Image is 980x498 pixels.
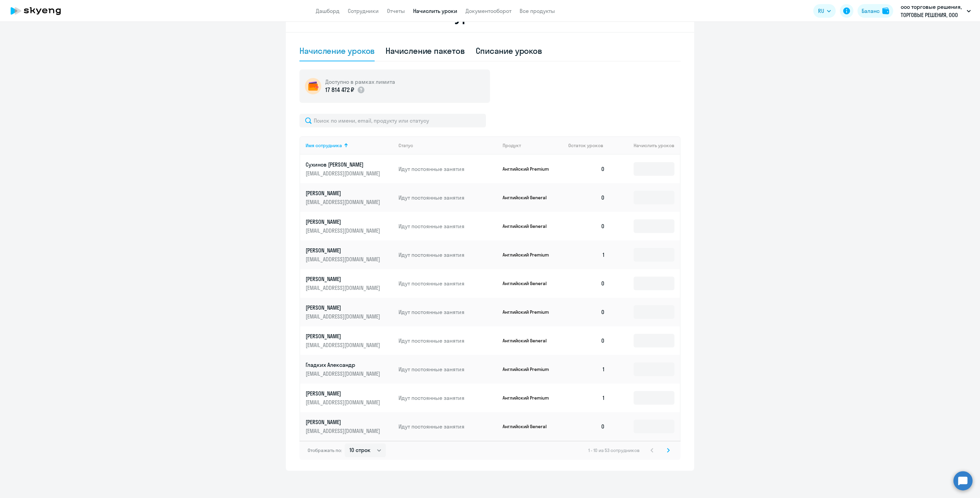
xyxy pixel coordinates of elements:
[306,341,382,349] p: [EMAIL_ADDRESS][DOMAIN_NAME]
[563,155,610,183] td: 0
[299,114,486,127] input: Поиск по имени, email, продукту или статусу
[398,423,497,430] p: Идут постоянные занятия
[882,7,889,14] img: balance
[503,280,554,286] p: Английский General
[588,447,640,453] span: 1 - 10 из 53 сотрудников
[563,384,610,412] td: 1
[306,170,382,177] p: [EMAIL_ADDRESS][DOMAIN_NAME]
[563,240,610,269] td: 1
[306,361,393,377] a: Гладких Александр[EMAIL_ADDRESS][DOMAIN_NAME]
[568,142,603,149] span: Остаток уроков
[563,298,610,326] td: 0
[503,142,563,149] div: Продукт
[398,251,497,259] p: Идут постоянные занятия
[306,390,393,406] a: [PERSON_NAME][EMAIL_ADDRESS][DOMAIN_NAME]
[465,7,511,14] a: Документооборот
[305,78,321,94] img: wallet-circle.png
[476,45,542,56] div: Списание уроков
[306,332,393,349] a: [PERSON_NAME][EMAIL_ADDRESS][DOMAIN_NAME]
[306,313,382,320] p: [EMAIL_ADDRESS][DOMAIN_NAME]
[813,4,836,18] button: RU
[325,85,354,94] p: 17 814 472 ₽
[563,269,610,298] td: 0
[818,7,824,15] span: RU
[306,189,382,197] p: [PERSON_NAME]
[306,275,393,292] a: [PERSON_NAME][EMAIL_ADDRESS][DOMAIN_NAME]
[503,309,554,315] p: Английский Premium
[308,447,342,453] span: Отображать по:
[398,165,497,173] p: Идут постоянные занятия
[897,3,974,19] button: ооо торговые решения, ТОРГОВЫЕ РЕШЕНИЯ, ООО
[306,227,382,234] p: [EMAIL_ADDRESS][DOMAIN_NAME]
[563,183,610,212] td: 0
[901,3,964,19] p: ооо торговые решения, ТОРГОВЫЕ РЕШЕНИЯ, ООО
[306,418,382,426] p: [PERSON_NAME]
[503,142,521,149] div: Продукт
[306,142,393,149] div: Имя сотрудника
[610,136,680,155] th: Начислить уроков
[398,308,497,316] p: Идут постоянные занятия
[857,4,893,18] button: Балансbalance
[306,255,382,263] p: [EMAIL_ADDRESS][DOMAIN_NAME]
[306,198,382,206] p: [EMAIL_ADDRESS][DOMAIN_NAME]
[306,418,393,435] a: [PERSON_NAME][EMAIL_ADDRESS][DOMAIN_NAME]
[306,304,393,320] a: [PERSON_NAME][EMAIL_ADDRESS][DOMAIN_NAME]
[398,365,497,373] p: Идут постоянные занятия
[306,304,382,311] p: [PERSON_NAME]
[306,399,382,406] p: [EMAIL_ADDRESS][DOMAIN_NAME]
[306,161,393,177] a: Cухинов [PERSON_NAME][EMAIL_ADDRESS][DOMAIN_NAME]
[299,45,375,56] div: Начисление уроков
[413,7,457,14] a: Начислить уроки
[568,142,610,149] div: Остаток уроков
[503,366,554,372] p: Английский Premium
[306,275,382,283] p: [PERSON_NAME]
[398,280,497,287] p: Идут постоянные занятия
[398,194,497,201] p: Идут постоянные занятия
[563,412,610,441] td: 0
[398,337,497,344] p: Идут постоянные занятия
[386,45,464,56] div: Начисление пакетов
[306,142,342,149] div: Имя сотрудника
[398,142,497,149] div: Статус
[306,427,382,435] p: [EMAIL_ADDRESS][DOMAIN_NAME]
[306,247,382,254] p: [PERSON_NAME]
[306,218,393,234] a: [PERSON_NAME][EMAIL_ADDRESS][DOMAIN_NAME]
[306,332,382,340] p: [PERSON_NAME]
[306,189,393,206] a: [PERSON_NAME][EMAIL_ADDRESS][DOMAIN_NAME]
[503,423,554,430] p: Английский General
[503,252,554,258] p: Английский Premium
[503,223,554,229] p: Английский General
[299,7,681,24] h2: Начисление и списание уроков
[387,7,405,14] a: Отчеты
[306,284,382,292] p: [EMAIL_ADDRESS][DOMAIN_NAME]
[398,394,497,402] p: Идут постоянные занятия
[520,7,555,14] a: Все продукты
[503,194,554,201] p: Английский General
[503,395,554,401] p: Английский Premium
[306,247,393,263] a: [PERSON_NAME][EMAIL_ADDRESS][DOMAIN_NAME]
[306,161,382,168] p: Cухинов [PERSON_NAME]
[503,166,554,172] p: Английский Premium
[306,361,382,369] p: Гладких Александр
[563,355,610,384] td: 1
[306,370,382,377] p: [EMAIL_ADDRESS][DOMAIN_NAME]
[306,390,382,397] p: [PERSON_NAME]
[325,78,395,85] h5: Доступно в рамках лимита
[398,142,413,149] div: Статус
[316,7,340,14] a: Дашборд
[862,7,880,15] div: Баланс
[398,222,497,230] p: Идут постоянные занятия
[563,326,610,355] td: 0
[503,338,554,344] p: Английский General
[348,7,379,14] a: Сотрудники
[563,212,610,240] td: 0
[306,218,382,225] p: [PERSON_NAME]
